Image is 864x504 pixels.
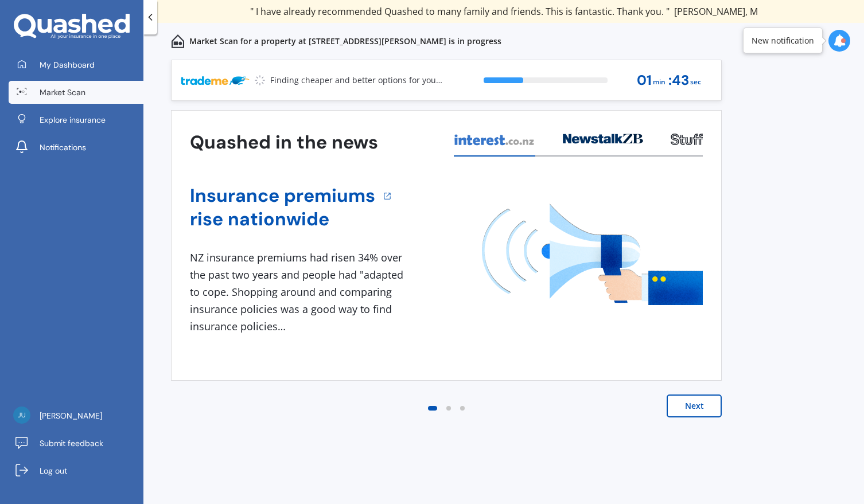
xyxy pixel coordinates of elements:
a: Log out [9,459,143,482]
div: NZ insurance premiums had risen 34% over the past two years and people had "adapted to cope. Shop... [190,249,408,335]
p: Finding cheaper and better options for you... [270,75,442,86]
img: 5a021d5360f8c25fe422510cb610bbe0 [13,407,30,424]
button: Next [667,394,722,417]
span: Notifications [40,142,86,153]
span: sec [690,75,701,90]
a: Notifications [9,136,143,159]
img: home-and-contents.b802091223b8502ef2dd.svg [171,34,185,48]
span: [PERSON_NAME] [40,410,102,421]
h3: Quashed in the news [190,131,378,154]
div: " Great stuff team! first time using it, and it was very clear and concise. " [312,6,696,17]
a: Explore insurance [9,108,143,131]
span: Explore insurance [40,114,106,126]
a: My Dashboard [9,53,143,76]
span: Submit feedback [40,437,103,449]
span: : 43 [668,73,689,88]
a: rise nationwide [190,208,375,231]
span: [PERSON_NAME] [625,5,696,18]
p: Market Scan for a property at [STREET_ADDRESS][PERSON_NAME] is in progress [189,36,501,47]
a: Insurance premiums [190,184,375,208]
a: [PERSON_NAME] [9,404,143,427]
div: New notification [752,35,814,46]
img: media image [482,204,703,305]
span: 01 [637,73,652,88]
a: Submit feedback [9,432,143,455]
a: Market Scan [9,81,143,104]
span: My Dashboard [40,59,95,71]
span: Market Scan [40,87,85,98]
span: Log out [40,465,67,476]
span: min [653,75,665,90]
